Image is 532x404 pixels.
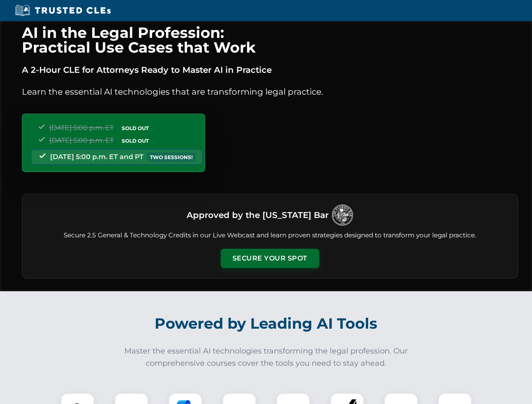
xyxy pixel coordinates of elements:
h2: Powered by Leading AI Tools [33,309,500,338]
h3: Approved by the [US_STATE] Bar [187,207,329,223]
span: SOLD OUT [119,136,152,145]
h1: AI in the Legal Profession: Practical Use Cases that Work [22,25,518,55]
span: [DATE] 5:00 p.m. ET [49,124,114,132]
p: Learn the essential AI technologies that are transforming legal practice. [22,85,518,98]
button: Secure Your Spot [221,249,319,268]
p: Secure 2.5 General & Technology Credits in our Live Webcast and learn proven strategies designed ... [32,231,508,240]
img: Trusted CLEs [13,4,113,17]
p: A 2-Hour CLE for Attorneys Ready to Master AI in Practice [22,63,518,77]
img: Logo [332,205,353,226]
span: [DATE] 5:00 p.m. ET [49,136,114,144]
p: Master the essential AI technologies transforming the legal profession. Our comprehensive courses... [119,345,414,369]
span: SOLD OUT [119,124,152,133]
